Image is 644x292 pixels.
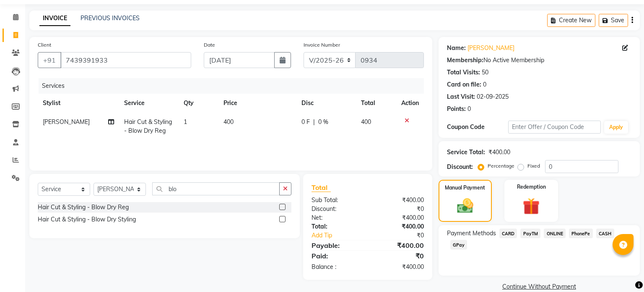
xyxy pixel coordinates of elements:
[368,196,430,205] div: ₹400.00
[356,94,396,113] th: Total
[38,94,119,113] th: Stylist
[38,41,51,49] label: Client
[604,121,628,134] button: Apply
[39,11,70,26] a: INVOICE
[396,94,424,113] th: Action
[80,14,140,22] a: PREVIOUS INVOICES
[517,196,545,217] img: _gift.svg
[483,80,486,89] div: 0
[547,14,595,27] button: Create New
[304,41,340,49] label: Invoice Number
[517,183,546,191] label: Redemption
[368,263,430,271] div: ₹400.00
[520,229,540,238] span: PayTM
[450,240,467,250] span: GPay
[305,240,368,250] div: Payable:
[223,118,234,126] span: 400
[305,222,368,231] div: Total:
[305,251,368,261] div: Paid:
[447,92,475,101] div: Last Visit:
[447,123,509,132] div: Coupon Code
[218,94,296,113] th: Price
[60,52,191,68] input: Search by Name/Mobile/Email/Code
[527,162,540,170] label: Fixed
[368,222,430,231] div: ₹400.00
[378,231,430,240] div: ₹0
[318,118,328,126] span: 0 %
[569,229,593,238] span: PhonePe
[38,52,61,68] button: +91
[305,213,368,222] div: Net:
[305,231,378,240] a: Add Tip
[38,203,129,212] div: Hair Cut & Styling - Blow Dry Reg
[440,282,638,291] a: Continue Without Payment
[447,44,466,53] div: Name:
[124,118,172,134] span: Hair Cut & Styling - Blow Dry Reg
[599,14,628,27] button: Save
[179,94,218,113] th: Qty
[467,105,471,113] div: 0
[119,94,179,113] th: Service
[39,78,430,94] div: Services
[368,205,430,213] div: ₹0
[447,80,481,89] div: Card on file:
[43,118,90,126] span: [PERSON_NAME]
[184,118,187,126] span: 1
[38,215,136,224] div: Hair Cut & Styling - Blow Dry Styling
[499,229,517,238] span: CARD
[368,213,430,222] div: ₹400.00
[305,263,368,271] div: Balance :
[301,118,310,126] span: 0 F
[313,118,315,126] span: |
[488,148,510,157] div: ₹400.00
[447,148,485,157] div: Service Total:
[312,183,331,192] span: Total
[447,163,473,171] div: Discount:
[445,184,485,192] label: Manual Payment
[452,197,478,215] img: _cash.svg
[305,196,368,205] div: Sub Total:
[204,41,215,49] label: Date
[544,229,566,238] span: ONLINE
[447,229,496,238] span: Payment Methods
[477,92,509,101] div: 02-09-2025
[361,118,371,126] span: 400
[368,251,430,261] div: ₹0
[305,205,368,213] div: Discount:
[447,68,480,77] div: Total Visits:
[296,94,356,113] th: Disc
[596,229,614,238] span: CASH
[482,68,488,77] div: 50
[467,44,514,53] a: [PERSON_NAME]
[447,105,466,113] div: Points:
[152,182,280,195] input: Search or Scan
[447,56,483,65] div: Membership:
[447,56,631,65] div: No Active Membership
[368,240,430,250] div: ₹400.00
[488,162,514,170] label: Percentage
[508,121,600,134] input: Enter Offer / Coupon Code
